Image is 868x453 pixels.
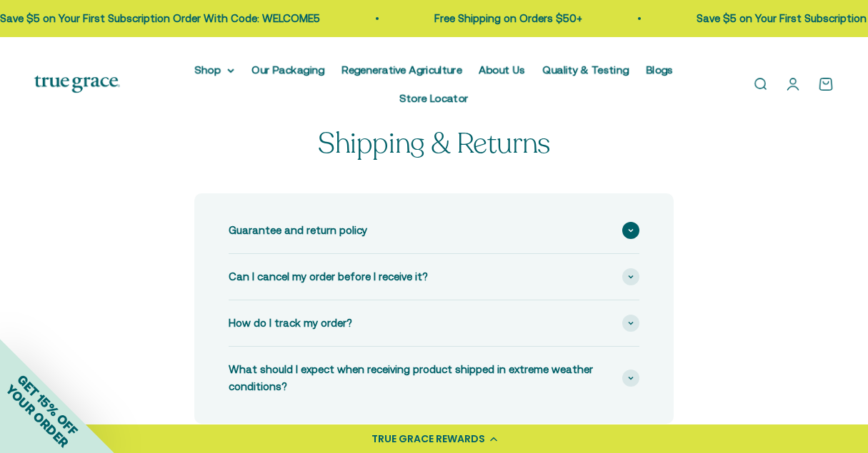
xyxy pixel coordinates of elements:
summary: Shop [194,61,234,78]
span: GET 15% OFF [14,372,81,438]
a: Store Locator [399,92,468,104]
span: Can I cancel my order before I receive it? [229,268,428,285]
a: About Us [479,63,525,76]
summary: Can I cancel my order before I receive it? [229,254,639,300]
summary: How do I track my order? [229,300,639,346]
h2: Shipping & Returns [194,128,674,159]
span: What should I expect when receiving product shipped in extreme weather conditions? [229,361,617,395]
div: TRUE GRACE REWARDS [371,432,485,447]
a: Our Packaging [251,63,324,76]
summary: Guarantee and return policy [229,208,639,253]
a: Blogs [646,63,673,76]
span: Guarantee and return policy [229,222,367,239]
summary: What should I expect when receiving product shipped in extreme weather conditions? [229,347,639,409]
span: How do I track my order? [229,315,352,332]
a: Regenerative Agriculture [341,63,462,76]
span: YOUR ORDER [3,382,71,450]
a: Free Shipping on Orders $50+ [394,12,542,24]
a: Quality & Testing [542,63,629,76]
